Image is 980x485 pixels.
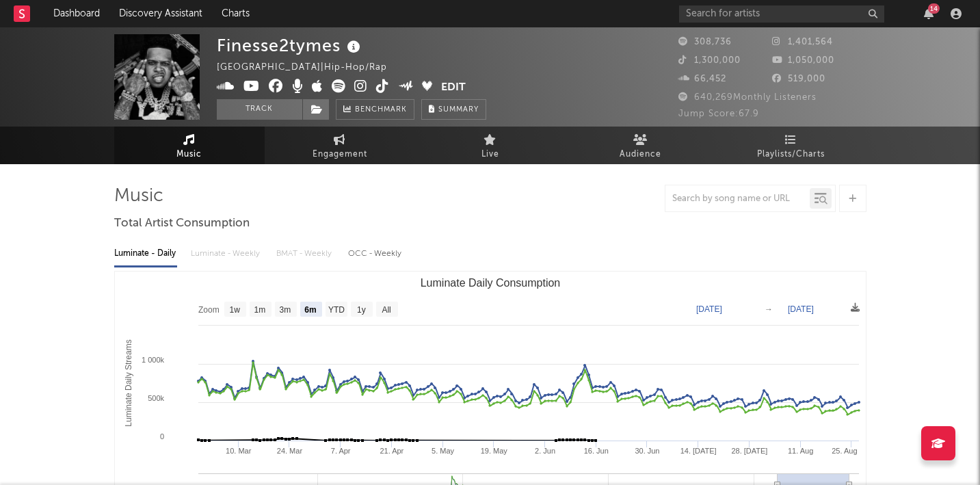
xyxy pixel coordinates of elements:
a: Music [114,127,265,164]
text: 14. [DATE] [680,447,716,455]
text: 10. Mar [226,447,252,455]
button: Edit [441,79,466,96]
text: YTD [328,305,344,315]
text: 1w [229,305,240,315]
div: 14 [928,3,940,14]
text: 500k [148,394,164,402]
text: 24. Mar [276,447,302,455]
text: 1y [357,305,366,315]
text: 1 000k [141,356,164,364]
span: 66,452 [678,75,726,83]
div: Finesse2tymes [217,34,364,57]
a: Audience [566,127,716,164]
text: 7. Apr [330,447,350,455]
span: Live [481,146,499,163]
a: Benchmark [336,99,414,120]
text: Zoom [198,305,220,315]
text: 0 [159,432,163,441]
div: OCC - Weekly [348,242,403,265]
span: Summary [438,106,479,114]
span: Audience [620,146,661,163]
span: Benchmark [355,102,407,118]
button: Summary [421,99,486,120]
span: Music [176,146,202,163]
text: Luminate Daily Consumption [420,277,560,289]
span: 1,050,000 [772,56,834,65]
span: 1,401,564 [772,38,833,47]
span: Engagement [313,146,367,163]
text: [DATE] [788,304,814,314]
span: 640,269 Monthly Listeners [678,93,817,102]
text: 3m [279,305,291,315]
text: 2. Jun [535,447,555,455]
text: 25. Aug [832,447,857,455]
text: 6m [304,305,316,315]
text: → [765,304,773,314]
span: Playlists/Charts [757,146,825,163]
span: Total Artist Consumption [114,215,250,232]
div: [GEOGRAPHIC_DATA] | Hip-Hop/Rap [217,60,403,76]
text: 5. May [432,447,455,455]
text: All [382,305,390,315]
a: Engagement [265,127,415,164]
span: Jump Score: 67.9 [678,109,759,118]
a: Playlists/Charts [716,127,866,164]
text: Luminate Daily Streams [124,339,133,426]
span: 519,000 [772,75,825,83]
text: 30. Jun [635,447,659,455]
button: 14 [924,8,933,19]
text: 11. Aug [787,447,812,455]
input: Search for artists [679,5,884,23]
text: 1m [254,305,265,315]
text: [DATE] [696,304,722,314]
button: Track [217,99,302,120]
text: 21. Apr [380,447,403,455]
text: 16. Jun [583,447,608,455]
a: Live [415,127,566,164]
div: Luminate - Daily [114,242,177,265]
input: Search by song name or URL [665,194,810,205]
span: 1,300,000 [678,56,741,65]
text: 19. May [480,447,507,455]
span: 308,736 [678,38,732,47]
text: 28. [DATE] [731,447,767,455]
